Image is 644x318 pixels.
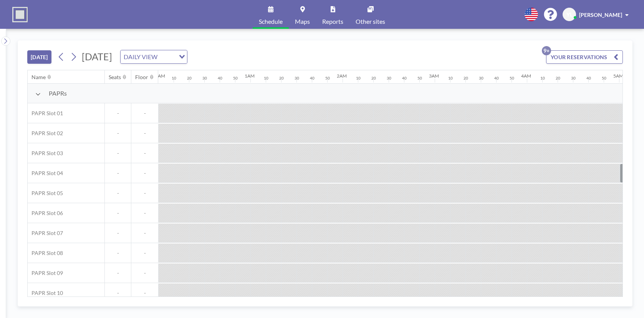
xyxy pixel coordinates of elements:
span: - [131,210,158,217]
span: PAPR Slot 01 [28,110,63,117]
div: 30 [202,76,207,81]
div: Name [31,74,46,81]
div: 10 [264,76,268,81]
div: 20 [187,76,192,81]
span: PAPR Slot 09 [28,270,63,277]
span: Maps [295,18,310,25]
div: 12AM [152,73,165,79]
div: 50 [233,76,238,81]
span: - [105,130,131,137]
div: 4AM [521,73,531,79]
div: 10 [172,76,176,81]
p: 9+ [542,46,551,55]
div: 50 [602,76,606,81]
div: 20 [464,76,468,81]
span: - [131,170,158,177]
span: - [105,290,131,296]
div: 40 [586,76,591,81]
div: 10 [356,76,361,81]
span: Reports [322,18,343,25]
span: [PERSON_NAME] [579,12,622,18]
span: PAPR Slot 10 [28,290,63,296]
span: - [105,210,131,217]
span: - [105,150,131,157]
span: - [131,270,158,277]
span: Other sites [356,18,385,25]
div: Search for option [121,50,187,63]
span: - [105,110,131,117]
span: - [105,170,131,177]
span: - [105,230,131,237]
span: PAPR Slot 03 [28,150,63,157]
span: PAPR Slot 05 [28,190,63,197]
div: 1AM [245,73,255,79]
span: PAPR Slot 08 [28,250,63,257]
span: PAPR Slot 04 [28,170,63,177]
span: YL [566,11,573,18]
div: 10 [540,76,545,81]
span: - [131,250,158,257]
span: - [131,290,158,296]
span: - [105,250,131,257]
div: 20 [371,76,376,81]
div: 30 [387,76,391,81]
div: 3AM [429,73,439,79]
div: 5AM [613,73,623,79]
div: 20 [279,76,284,81]
div: 2AM [337,73,347,79]
span: PAPR Slot 07 [28,230,63,237]
span: [DATE] [82,51,112,62]
span: Schedule [259,18,283,25]
div: 30 [571,76,576,81]
div: 40 [310,76,315,81]
span: - [131,190,158,197]
div: 40 [494,76,499,81]
span: - [131,110,158,117]
div: 40 [218,76,222,81]
div: 50 [510,76,514,81]
div: 20 [556,76,560,81]
div: 50 [325,76,330,81]
button: YOUR RESERVATIONS9+ [546,50,623,64]
span: - [131,150,158,157]
div: Seats [109,74,121,81]
input: Search for option [160,52,174,62]
span: - [131,230,158,237]
div: 40 [402,76,407,81]
img: organization-logo [12,7,28,22]
span: PAPRs [49,89,67,97]
div: 30 [479,76,483,81]
span: - [105,270,131,277]
span: - [131,130,158,137]
span: PAPR Slot 02 [28,130,63,137]
div: Floor [135,74,148,81]
div: 10 [448,76,453,81]
div: 50 [417,76,422,81]
span: DAILY VIEW [122,52,159,62]
span: PAPR Slot 06 [28,210,63,217]
button: [DATE] [27,50,51,64]
span: - [105,190,131,197]
div: 30 [295,76,299,81]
